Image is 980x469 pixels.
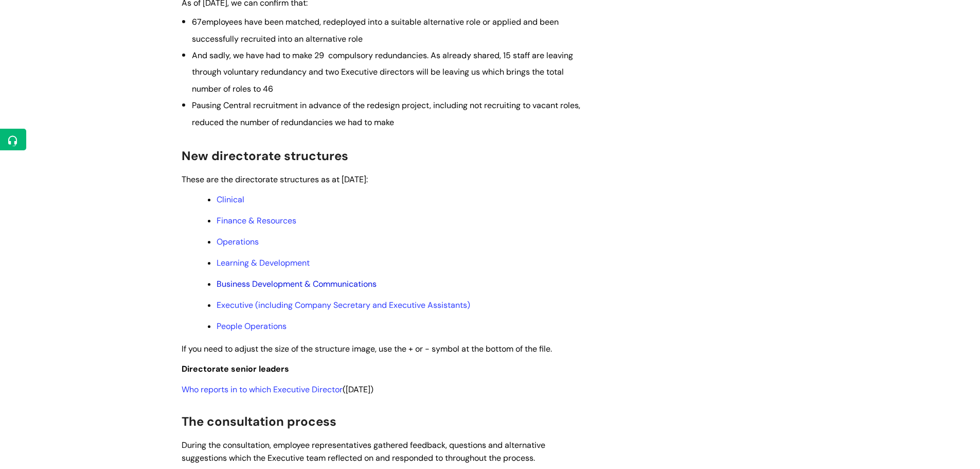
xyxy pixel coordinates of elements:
[192,50,573,94] span: And sadly, we have had to make 29 compulsory redundancies. As already shared, 15 staff are leavin...
[217,257,310,268] a: Learning & Development
[217,279,377,289] a: Business Development & Communications
[192,100,580,127] span: Pausing Central recruitment in advance of the redesign project, including not recruiting to vacan...
[217,194,244,205] a: Clinical
[182,384,373,395] span: ([DATE])
[182,174,368,185] span: These are the directorate structures as at [DATE]:
[182,363,289,374] span: Directorate senior leaders
[217,300,470,310] a: Executive (including Company Secretary and Executive Assistants)
[192,16,559,44] span: employees have been matched, redeployed into a suitable alternative role or applied and been succ...
[217,215,296,226] a: Finance & Resources
[217,236,259,247] a: Operations
[192,16,202,27] span: 67
[182,384,343,395] a: Who reports in to which Executive Director
[182,343,552,354] span: If you need to adjust the size of the structure image, use the + or - symbol at the bottom of the...
[217,321,287,332] a: People Operations
[182,413,336,429] span: The consultation process
[182,148,348,164] span: New directorate structures
[182,440,545,463] span: During the consultation, employee representatives gathered feedback, questions and alternative su...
